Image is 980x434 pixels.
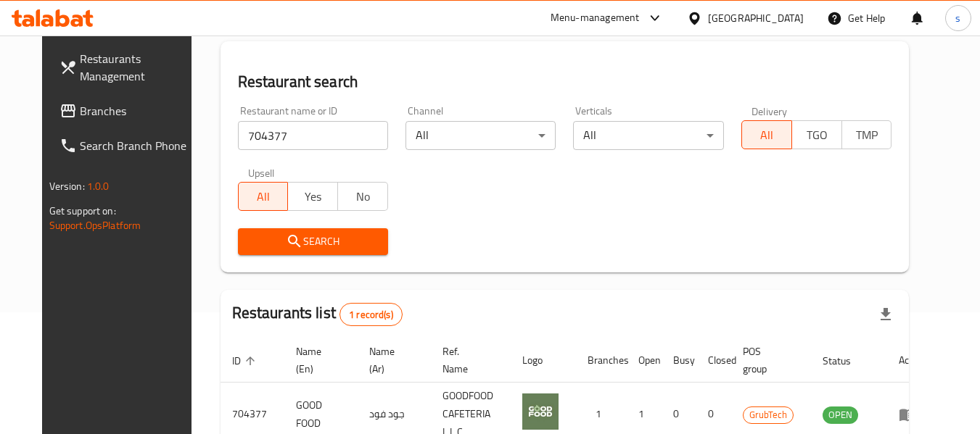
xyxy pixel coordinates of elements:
[238,121,388,150] input: Search for restaurant name or ID..
[741,120,792,149] button: All
[80,102,194,120] span: Branches
[296,343,340,377] span: Name (En)
[294,186,332,207] span: Yes
[662,338,696,383] th: Busy
[899,406,926,423] div: Menu
[823,406,858,423] span: OPEN
[798,125,836,146] span: TGO
[823,406,858,424] div: OPEN
[369,343,413,377] span: Name (Ar)
[48,41,206,93] a: Restaurants Management
[80,137,194,154] span: Search Branch Phone
[887,338,937,383] th: Action
[339,303,403,326] div: Total records count
[442,343,493,377] span: Ref. Name
[823,352,870,370] span: Status
[49,201,116,220] span: Get support on:
[49,177,85,196] span: Version:
[573,121,723,150] div: All
[87,177,110,196] span: 1.0.0
[344,186,382,207] span: No
[248,167,275,178] label: Upsell
[576,338,627,383] th: Branches
[841,120,892,149] button: TMP
[232,302,403,326] h2: Restaurants list
[752,106,788,116] label: Delivery
[405,121,556,150] div: All
[791,120,842,149] button: TGO
[696,338,731,383] th: Closed
[49,216,141,235] a: Support.OpsPlatform
[244,186,283,207] span: All
[238,228,388,255] button: Search
[48,93,206,128] a: Branches
[551,9,640,27] div: Menu-management
[250,233,376,251] span: Search
[748,125,786,146] span: All
[340,308,402,322] span: 1 record(s)
[238,71,892,93] h2: Restaurant search
[848,125,886,146] span: TMP
[337,182,388,211] button: No
[744,406,793,423] span: GrubTech
[80,50,194,85] span: Restaurants Management
[743,343,794,377] span: POS group
[627,338,662,383] th: Open
[48,128,206,163] a: Search Branch Phone
[232,352,260,370] span: ID
[511,338,576,383] th: Logo
[868,297,903,332] div: Export file
[238,182,289,211] button: All
[522,393,559,430] img: GOOD FOOD
[287,182,338,211] button: Yes
[955,10,960,26] span: s
[708,10,804,26] div: [GEOGRAPHIC_DATA]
